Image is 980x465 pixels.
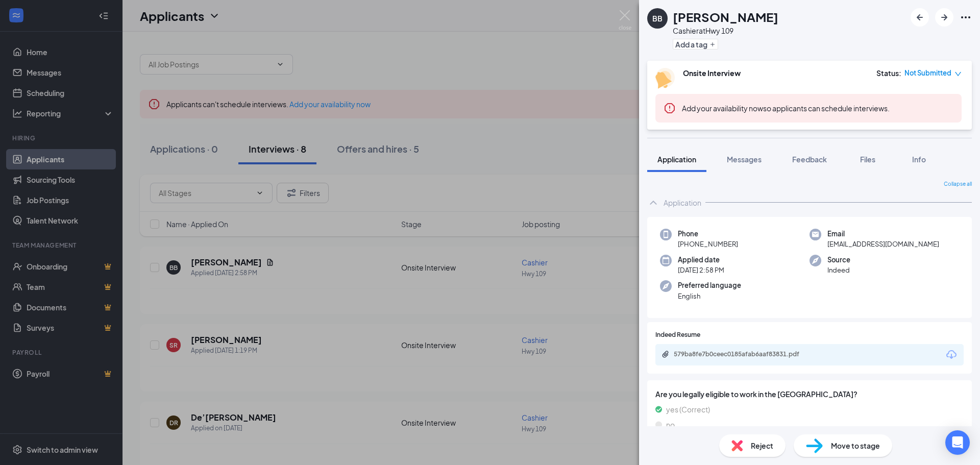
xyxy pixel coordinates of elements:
[678,239,738,249] span: [PHONE_NUMBER]
[709,41,716,47] svg: Plus
[935,8,953,27] button: ArrowRight
[938,11,950,23] svg: ArrowRight
[678,265,724,275] span: [DATE] 2:58 PM
[945,349,958,361] svg: Download
[666,404,710,415] span: yes (Correct)
[914,11,926,23] svg: ArrowLeftNew
[664,198,701,208] div: Application
[944,180,972,188] span: Collapse all
[661,350,670,358] svg: Paperclip
[666,419,675,430] span: no
[827,229,939,239] span: Email
[876,68,901,78] div: Status :
[912,155,926,164] span: Info
[792,155,827,164] span: Feedback
[827,265,850,275] span: Indeed
[860,155,875,164] span: Files
[678,280,741,290] span: Preferred language
[954,70,962,78] span: down
[652,13,663,23] div: BB
[678,291,741,301] span: English
[911,8,929,27] button: ArrowLeftNew
[673,8,778,26] h1: [PERSON_NAME]
[960,11,972,23] svg: Ellipses
[657,155,696,164] span: Application
[674,350,817,358] div: 579ba8fe7b0ceec0185afab6aaf83831.pdf
[827,255,850,265] span: Source
[647,197,659,209] svg: ChevronUp
[727,155,762,164] span: Messages
[664,102,676,114] svg: Error
[682,103,763,113] button: Add your availability now
[661,350,827,360] a: Paperclip579ba8fe7b0ceec0185afab6aaf83831.pdf
[655,388,964,400] span: Are you legally eligible to work in the [GEOGRAPHIC_DATA]?
[655,330,700,340] span: Indeed Resume
[682,104,890,113] span: so applicants can schedule interviews.
[904,68,951,78] span: Not Submitted
[673,39,718,50] button: PlusAdd a tag
[678,255,724,265] span: Applied date
[827,239,939,249] span: [EMAIL_ADDRESS][DOMAIN_NAME]
[831,440,880,451] span: Move to stage
[673,26,778,36] div: Cashier at Hwy 109
[751,440,773,451] span: Reject
[678,229,738,239] span: Phone
[683,68,741,78] b: Onsite Interview
[945,430,970,455] div: Open Intercom Messenger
